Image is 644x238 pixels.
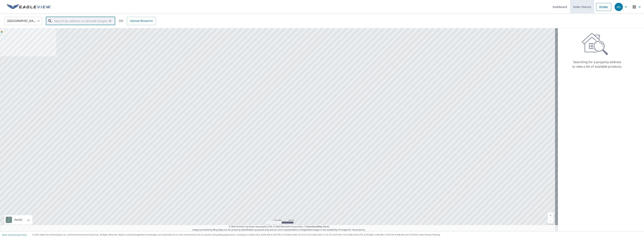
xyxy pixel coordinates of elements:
[15,234,27,236] a: Privacy Policy
[307,225,322,228] a: OpenStreetMap
[323,225,329,228] a: Terms
[596,3,611,11] a: Order
[572,60,622,69] p: Searching for a property address to view a list of available products.
[2,234,13,236] a: Terms of Use
[127,17,156,25] a: Upload Blueprint
[107,18,113,24] button: Clear
[130,19,153,23] span: Upload Blueprint
[7,4,51,10] img: EV Logo
[13,215,23,225] div: Aerial
[229,225,329,228] span: © 2025 TomTom, Earthstar Geographics SIO, © 2025 Microsoft Corporation, ©
[2,234,27,236] p: |
[615,3,623,11] div: AG
[5,16,42,26] div: [GEOGRAPHIC_DATA]
[4,215,32,225] div: Aerial
[119,17,156,25] div: OR
[54,16,107,26] input: Search by address or latitude-longitude
[548,213,553,218] a: Current Level 5, Zoom In
[548,218,553,224] a: Current Level 5, Zoom Out
[32,233,642,236] p: © 2025 Eagle View Technologies, Inc. and Pictometry International Corp. All Rights Reserved. Repo...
